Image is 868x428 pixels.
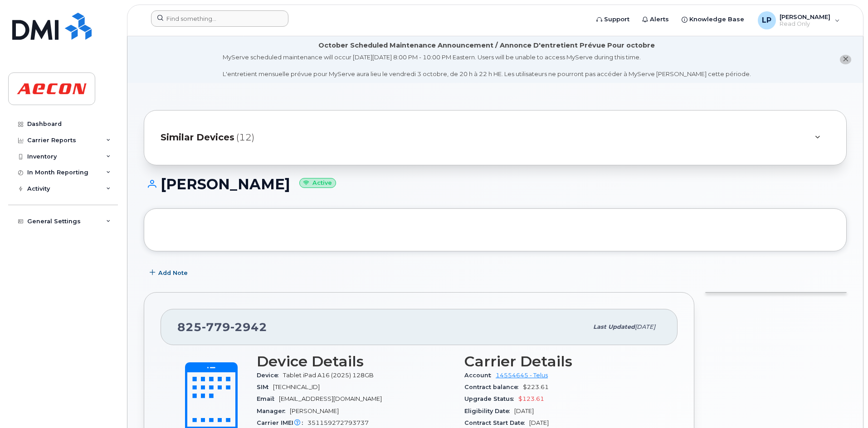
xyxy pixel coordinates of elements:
h3: Carrier Details [464,353,661,370]
span: Last updated [593,323,635,330]
span: Upgrade Status [464,395,518,402]
span: Similar Devices [161,131,234,144]
span: [TECHNICAL_ID] [273,384,320,390]
h3: Device Details [257,353,454,370]
span: Account [464,372,496,379]
span: 825 [177,320,267,334]
span: Contract Start Date [464,419,529,426]
span: Device [257,372,283,379]
span: 2942 [230,320,267,334]
h1: [PERSON_NAME] [144,176,847,192]
span: Contract balance [464,384,523,390]
div: MyServe scheduled maintenance will occur [DATE][DATE] 8:00 PM - 10:00 PM Eastern. Users will be u... [223,53,751,78]
span: [EMAIL_ADDRESS][DOMAIN_NAME] [279,395,382,402]
span: Add Note [158,269,188,277]
span: 779 [202,320,230,334]
span: (12) [236,131,254,144]
span: Eligibility Date [464,408,514,414]
span: [DATE] [635,323,655,330]
span: Manager [257,408,290,414]
span: Carrier IMEI [257,419,307,426]
span: [DATE] [529,419,549,426]
span: $123.61 [518,395,544,402]
span: Email [257,395,279,402]
span: Tablet iPad A16 (2025) 128GB [283,372,374,379]
button: Add Note [144,265,195,281]
span: 351159272793737 [307,419,369,426]
span: $223.61 [523,384,549,390]
button: close notification [840,55,851,64]
span: [PERSON_NAME] [290,408,339,414]
a: 14554645 - Telus [496,372,548,379]
span: [DATE] [514,408,534,414]
span: SIM [257,384,273,390]
small: Active [299,178,336,188]
div: October Scheduled Maintenance Announcement / Annonce D'entretient Prévue Pour octobre [318,41,655,50]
